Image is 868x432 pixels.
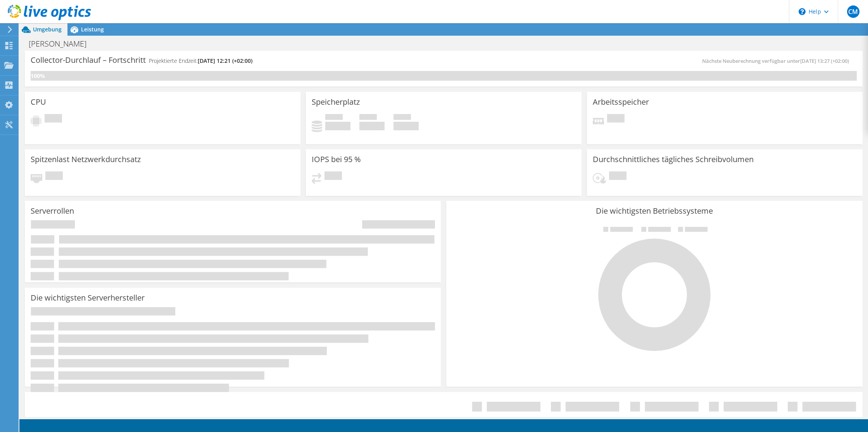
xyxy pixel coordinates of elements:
[452,207,856,215] h3: Die wichtigsten Betriebssysteme
[359,114,377,122] span: Verfügbar
[393,122,419,130] h4: 0 GiB
[149,57,252,65] h4: Projektierte Endzeit:
[593,155,754,164] h3: Durchschnittliches tägliches Schreibvolumen
[325,114,343,122] span: Belegt
[847,5,859,18] span: CM
[609,171,626,182] span: Ausstehend
[33,26,62,33] span: Umgebung
[607,114,625,124] span: Ausstehend
[31,98,46,106] h3: CPU
[359,122,385,130] h4: 0 GiB
[324,171,342,182] span: Ausstehend
[31,155,141,164] h3: Spitzenlast Netzwerkdurchsatz
[31,207,74,215] h3: Serverrollen
[25,40,98,48] h1: [PERSON_NAME]
[45,114,62,124] span: Ausstehend
[393,114,411,122] span: Insgesamt
[325,122,350,130] h4: 0 GiB
[45,171,63,182] span: Ausstehend
[312,98,360,106] h3: Speicherplatz
[198,57,252,64] span: [DATE] 12:21 (+02:00)
[312,155,361,164] h3: IOPS bei 95 %
[799,8,806,15] svg: \n
[702,57,853,64] span: Nächste Neuberechnung verfügbar unter
[31,294,145,302] h3: Die wichtigsten Serverhersteller
[593,98,649,106] h3: Arbeitsspeicher
[800,57,849,64] span: [DATE] 13:27 (+02:00)
[81,26,104,33] span: Leistung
